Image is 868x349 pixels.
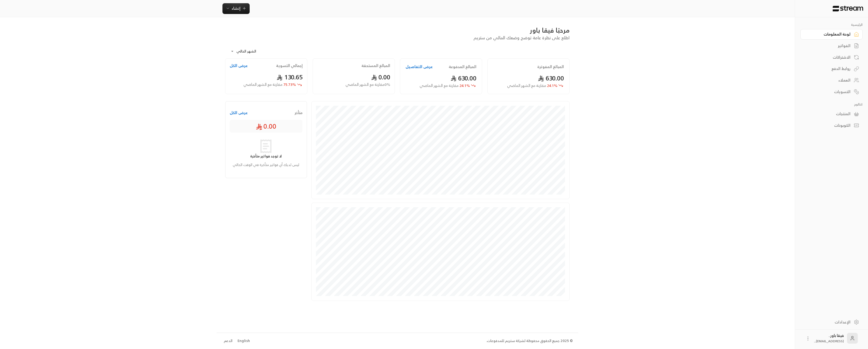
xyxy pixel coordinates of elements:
[371,72,390,83] span: 0.00
[807,123,850,128] div: الكوبونات
[800,29,863,40] a: لوحة المعلومات
[800,23,863,27] p: الرئيسية
[800,75,863,86] a: العملاء
[222,3,250,14] button: إنشاء
[420,82,459,89] span: مقارنة مع الشهر الماضي
[228,44,268,58] div: الشهر الحالي
[230,110,248,115] button: عرض الكل
[800,109,863,119] a: المنتجات
[473,34,570,41] span: اطلع على نظرة عامة توضح وضعك المالي من ستريم
[256,122,276,131] span: 0.00
[807,43,850,48] div: الفواتير
[451,73,477,84] span: 630.00
[807,319,850,325] div: الإعدادات
[538,73,564,84] span: 630.00
[832,6,864,12] img: Logo
[230,63,248,68] button: عرض الكل
[800,120,863,131] a: الكوبونات
[800,41,863,51] a: الفواتير
[486,338,573,344] div: © 2025 جميع الحقوق محفوظة لشركة ستريم للمدفوعات.
[238,338,250,344] div: English
[807,55,850,60] div: الاشتراكات
[800,317,863,327] a: الإعدادات
[250,153,282,159] strong: لا توجد فواتير متأخرة
[361,63,390,68] h2: المبالغ المستحقة
[420,83,470,89] span: 24.1 %
[807,31,850,37] div: لوحة المعلومات
[243,81,283,88] span: مقارنة مع الشهر الماضي
[232,5,240,12] span: إنشاء
[225,26,570,34] div: مرحبًا فيقا باور
[800,64,863,74] a: روابط الدفع
[222,336,234,346] a: الدعم
[807,89,850,94] div: التسويات
[807,66,850,71] div: روابط الدفع
[814,333,844,344] div: فيقا باور .
[449,64,476,69] h2: المبالغ المدفوعة
[800,52,863,62] a: الاشتراكات
[814,338,844,344] span: [EMAIL_ADDRESS]....
[507,82,546,89] span: مقارنة مع الشهر الماضي
[807,111,850,117] div: المنتجات
[295,110,302,115] span: متأخر
[243,82,296,87] span: 75.73 %
[277,72,303,83] span: 130.65
[537,64,564,69] h2: المبالغ المفوترة
[406,64,433,69] button: عرض التفاصيل
[800,102,863,107] p: كتالوج
[507,83,557,89] span: 24.1 %
[346,82,390,87] span: 0 % مقارنة مع الشهر الماضي
[232,162,300,168] p: ليس لديك أي فواتير متأخرة في الوقت الحالي
[800,86,863,97] a: التسويات
[807,77,850,83] div: العملاء
[276,63,303,68] h2: إجمالي التسوية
